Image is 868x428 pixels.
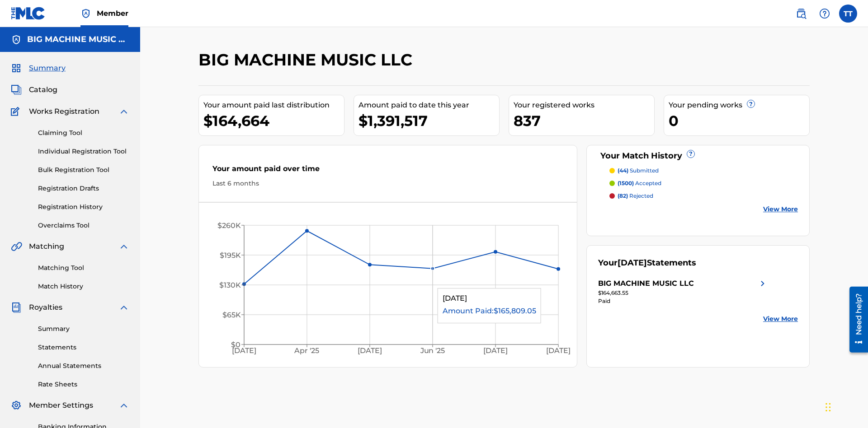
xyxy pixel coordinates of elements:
a: Matching Tool [38,263,129,273]
span: [DATE] [618,258,647,268]
img: Matching [11,241,22,252]
a: Summary [38,324,129,334]
img: Works Registration [11,106,23,117]
span: (44) [618,167,628,174]
a: Bulk Registration Tool [38,165,129,175]
p: submitted [618,167,659,175]
a: Registration History [38,202,129,212]
div: Help [816,5,834,23]
a: Overclaims Tool [38,221,129,230]
tspan: Apr '25 [294,347,320,355]
p: rejected [618,192,653,200]
a: Rate Sheets [38,380,129,389]
span: Summary [29,63,66,74]
p: accepted [618,179,661,187]
div: Your amount paid over time [212,163,563,179]
tspan: $65K [222,311,241,319]
div: Drag [826,394,831,421]
img: MLC Logo [11,7,46,20]
img: Catalog [11,84,22,95]
div: $164,663.55 [598,289,768,297]
a: Claiming Tool [38,128,129,138]
a: Individual Registration Tool [38,147,129,156]
a: SummarySummary [11,63,66,74]
tspan: [DATE] [232,347,256,355]
div: Amount paid to date this year [359,100,499,111]
h5: BIG MACHINE MUSIC LLC [27,34,129,45]
tspan: [DATE] [358,347,382,355]
tspan: Jun '25 [420,347,445,355]
div: Your pending works [669,100,809,111]
tspan: [DATE] [483,347,508,355]
div: BIG MACHINE MUSIC LLC [598,278,694,289]
img: search [796,8,807,19]
span: Royalties [29,302,62,313]
img: Accounts [11,34,22,45]
a: Statements [38,343,129,352]
img: expand [118,106,129,117]
h2: BIG MACHINE MUSIC LLC [198,50,417,70]
div: Your Match History [598,150,798,162]
img: expand [118,400,129,411]
a: Match History [38,282,129,291]
div: 0 [669,111,809,131]
a: (1500) accepted [609,179,798,187]
img: Member Settings [11,400,22,411]
img: expand [118,302,129,313]
div: Your amount paid last distribution [203,100,344,111]
div: Paid [598,297,768,305]
span: Matching [29,241,64,252]
tspan: [DATE] [547,347,571,355]
a: View More [763,205,798,214]
div: $164,664 [203,111,344,131]
img: help [819,8,830,19]
div: 837 [514,111,654,131]
a: Public Search [792,5,810,23]
a: Annual Statements [38,361,129,371]
span: Works Registration [29,106,99,117]
tspan: $0 [231,340,241,349]
iframe: Resource Center [843,283,868,357]
a: (44) submitted [609,167,798,175]
div: Your registered works [514,100,654,111]
img: Summary [11,63,22,74]
a: BIG MACHINE MUSIC LLCright chevron icon$164,663.55Paid [598,278,768,305]
a: Registration Drafts [38,184,129,193]
div: Last 6 months [212,179,563,188]
span: (1500) [618,180,634,186]
tspan: $130K [219,281,241,289]
a: (82) rejected [609,192,798,200]
span: Catalog [29,84,57,95]
span: ? [687,150,694,158]
tspan: $260K [217,221,241,230]
img: expand [118,241,129,252]
iframe: Chat Widget [823,385,868,428]
img: right chevron icon [757,278,768,289]
img: Top Rightsholder [80,8,91,19]
a: View More [763,314,798,324]
span: (82) [618,192,628,199]
span: ? [747,100,755,107]
span: Member Settings [29,400,93,411]
tspan: $195K [220,251,241,260]
div: $1,391,517 [359,111,499,131]
div: Your Statements [598,257,696,269]
div: User Menu [839,5,857,23]
span: Member [97,8,128,19]
img: Royalties [11,302,22,313]
a: CatalogCatalog [11,84,57,95]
